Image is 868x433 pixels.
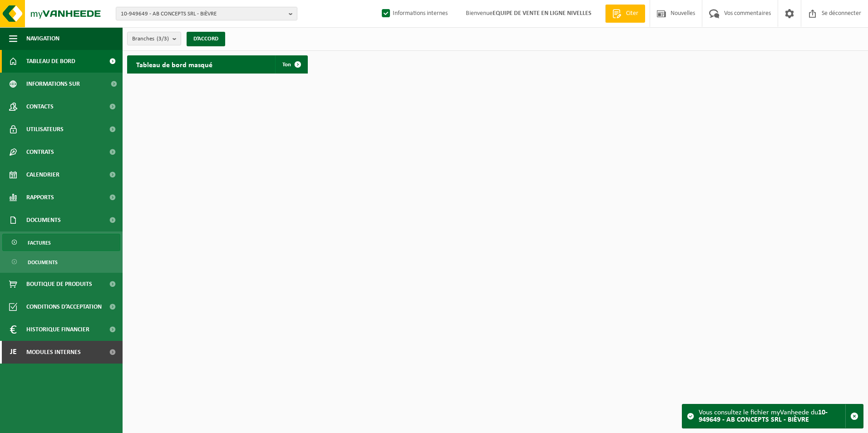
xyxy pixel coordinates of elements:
span: Conditions d’acceptation [26,295,102,318]
span: Documents [26,209,61,231]
span: Je [9,341,17,364]
a: Factures [2,234,120,251]
span: Contrats [26,141,54,163]
span: Rapports [26,186,54,209]
span: 10-949649 - AB CONCEPTS SRL - BIÈVRE [121,7,285,21]
span: Informations sur l’entreprise [26,73,105,95]
span: Navigation [26,27,59,50]
a: Ton [275,55,307,74]
span: Boutique de produits [26,273,92,295]
span: Utilisateurs [26,118,64,141]
span: Factures [28,234,51,251]
span: Documents [28,254,58,271]
span: Contacts [26,95,54,118]
span: Historique financier [26,318,89,341]
span: Tableau de bord [26,50,75,73]
span: Calendrier [26,163,59,186]
label: Informations internes [380,7,448,20]
count: (3/3) [157,36,169,42]
span: Branches [132,32,169,46]
div: Vous consultez le fichier myVanheede du [699,404,845,428]
a: Citer [605,5,645,23]
strong: 10-949649 - AB CONCEPTS SRL - BIÈVRE [699,409,828,423]
span: Citer [624,9,641,18]
font: Bienvenue [466,10,592,17]
button: 10-949649 - AB CONCEPTS SRL - BIÈVRE [116,7,297,20]
a: Documents [2,253,120,271]
button: D’ACCORD [187,32,225,46]
span: Modules internes [26,341,81,364]
h2: Tableau de bord masqué [127,55,222,73]
button: Branches(3/3) [127,32,181,45]
span: Ton [282,62,291,68]
strong: EQUIPE DE VENTE EN LIGNE NIVELLES [493,10,592,17]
